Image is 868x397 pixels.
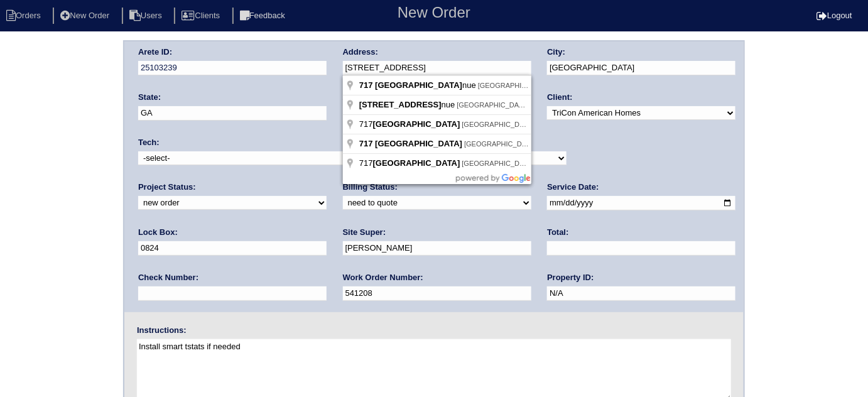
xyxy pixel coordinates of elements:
a: Logout [816,11,852,20]
span: 717 [359,119,462,129]
label: Lock Box: [138,227,178,238]
span: 717 [359,139,373,148]
span: 717 [359,80,373,90]
label: Instructions: [137,325,187,336]
span: [GEOGRAPHIC_DATA], [GEOGRAPHIC_DATA], [GEOGRAPHIC_DATA] [462,121,686,128]
input: Enter a location [343,61,531,75]
label: Project Status: [138,182,196,193]
span: [STREET_ADDRESS] [359,100,442,109]
a: Users [122,11,172,20]
label: Arete ID: [138,46,172,58]
span: [GEOGRAPHIC_DATA] [375,139,462,148]
label: Total: [547,227,568,238]
label: Site Super: [343,227,386,238]
span: [GEOGRAPHIC_DATA], [GEOGRAPHIC_DATA], [GEOGRAPHIC_DATA] [457,101,680,109]
li: Users [122,8,172,24]
label: Tech: [138,137,160,148]
span: [GEOGRAPHIC_DATA], [GEOGRAPHIC_DATA], [GEOGRAPHIC_DATA] [462,160,686,167]
span: [GEOGRAPHIC_DATA] [373,119,460,129]
label: Client: [547,92,572,103]
span: 717 [359,158,462,168]
label: Address: [343,46,378,58]
a: New Order [53,11,119,20]
span: nue [359,80,478,90]
li: New Order [53,8,119,24]
span: [GEOGRAPHIC_DATA] [375,80,462,90]
label: Billing Status: [343,182,398,193]
a: Clients [174,11,230,20]
span: [GEOGRAPHIC_DATA], [GEOGRAPHIC_DATA], [GEOGRAPHIC_DATA] [478,82,702,89]
label: Service Date: [547,182,599,193]
label: Check Number: [138,272,198,283]
span: [GEOGRAPHIC_DATA], [GEOGRAPHIC_DATA], [GEOGRAPHIC_DATA] [464,140,688,148]
span: nue [359,100,457,109]
li: Clients [174,8,230,24]
label: State: [138,92,161,103]
label: Work Order Number: [343,272,423,283]
label: City: [547,46,565,58]
label: Property ID: [547,272,594,283]
li: Feedback [232,8,295,24]
span: [GEOGRAPHIC_DATA] [373,158,460,168]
